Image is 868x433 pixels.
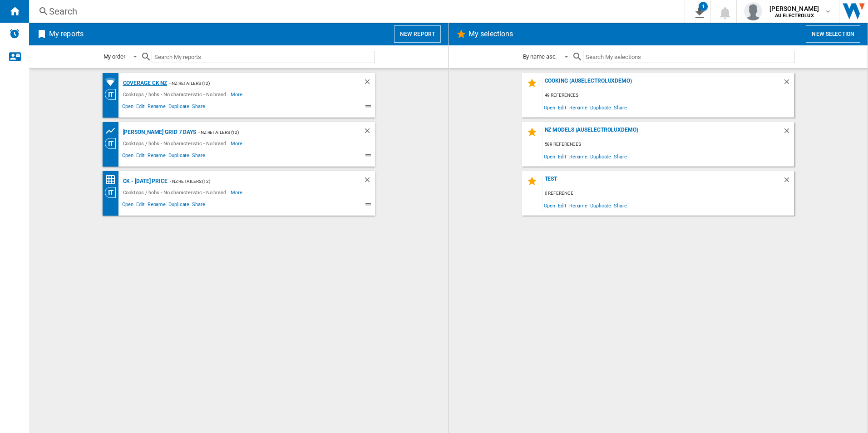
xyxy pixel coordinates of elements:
[49,5,661,18] div: Search
[612,199,628,212] span: Share
[167,151,191,162] span: Duplicate
[167,78,345,89] div: - NZ Retailers (12)
[568,101,589,113] span: Rename
[557,150,568,162] span: Edit
[568,199,589,212] span: Rename
[363,78,375,89] div: Delete
[152,51,375,63] input: Search My reports
[121,102,135,113] span: Open
[542,188,794,199] div: 0 reference
[699,2,708,11] div: 1
[523,53,557,60] div: By name asc.
[231,89,244,100] span: More
[121,176,168,187] div: CK - [DATE] Price
[363,127,375,138] div: Delete
[568,150,589,162] span: Rename
[105,187,121,198] div: Category View
[105,76,121,88] div: Brands coverage
[557,101,568,113] span: Edit
[542,199,557,212] span: Open
[557,199,568,212] span: Edit
[612,101,628,113] span: Share
[146,151,167,162] span: Rename
[542,90,794,101] div: 49 references
[783,78,794,90] div: Delete
[105,125,121,137] div: Product prices grid
[121,138,231,149] div: Cooktops / hobs - No characteristic - No brand
[146,200,167,211] span: Rename
[121,200,135,211] span: Open
[47,25,85,43] h2: My reports
[612,150,628,162] span: Share
[542,101,557,113] span: Open
[583,51,794,63] input: Search My selections
[806,25,860,43] button: New selection
[589,199,612,212] span: Duplicate
[121,89,231,100] div: Cooktops / hobs - No characteristic - No brand
[135,151,146,162] span: Edit
[121,78,168,89] div: Coverage CK NZ
[769,4,819,13] span: [PERSON_NAME]
[191,200,207,211] span: Share
[231,138,244,149] span: More
[121,127,197,138] div: [PERSON_NAME] Grid 7 days
[105,174,121,186] div: Price Matrix
[191,151,207,162] span: Share
[121,151,135,162] span: Open
[105,138,121,149] div: Category View
[135,102,146,113] span: Edit
[231,187,244,198] span: More
[744,2,762,20] img: profile.jpg
[775,13,814,19] b: AU ELECTROLUX
[105,89,121,100] div: Category View
[542,176,783,188] div: Test
[121,187,231,198] div: Cooktops / hobs - No characteristic - No brand
[191,102,207,113] span: Share
[589,101,612,113] span: Duplicate
[135,200,146,211] span: Edit
[196,127,345,138] div: - NZ Retailers (12)
[783,127,794,139] div: Delete
[168,176,345,187] div: - NZ Retailers (12)
[363,176,375,187] div: Delete
[104,53,125,60] div: My order
[467,25,515,43] h2: My selections
[167,102,191,113] span: Duplicate
[167,200,191,211] span: Duplicate
[542,78,783,90] div: Cooking (auselectroluxdemo)
[589,150,612,162] span: Duplicate
[542,127,783,139] div: NZ Models (auselectroluxdemo)
[9,28,20,39] img: alerts-logo.svg
[783,176,794,188] div: Delete
[542,150,557,162] span: Open
[542,139,794,150] div: 589 references
[394,25,441,43] button: New report
[146,102,167,113] span: Rename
